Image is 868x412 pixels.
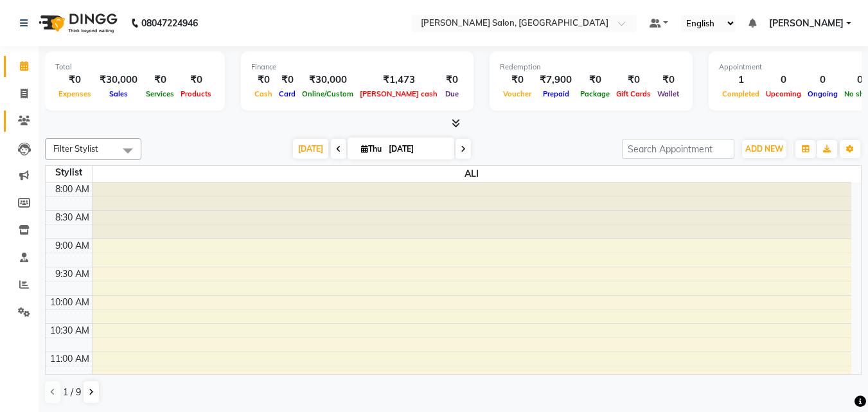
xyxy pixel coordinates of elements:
[622,139,734,159] input: Search Appointment
[613,73,654,87] div: ₹0
[357,89,441,98] span: [PERSON_NAME] cash
[357,73,441,87] div: ₹1,473
[299,89,357,98] span: Online/Custom
[251,73,276,87] div: ₹0
[441,73,463,87] div: ₹0
[141,5,198,41] b: 08047224946
[385,139,449,159] input: 2025-09-04
[577,73,613,87] div: ₹0
[500,89,535,98] span: Voucher
[177,89,215,98] span: Products
[53,211,92,224] div: 8:30 AM
[276,89,299,98] span: Card
[742,140,786,158] button: ADD NEW
[745,144,783,154] span: ADD NEW
[143,89,177,98] span: Services
[540,89,572,98] span: Prepaid
[577,89,613,98] span: Package
[93,166,852,182] span: ALI
[719,73,763,87] div: 1
[46,166,92,179] div: Stylist
[94,73,143,87] div: ₹30,000
[654,89,682,98] span: Wallet
[55,73,94,87] div: ₹0
[500,73,535,87] div: ₹0
[276,73,299,87] div: ₹0
[48,324,92,337] div: 10:30 AM
[143,73,177,87] div: ₹0
[106,89,131,98] span: Sales
[769,17,844,30] span: [PERSON_NAME]
[55,62,215,73] div: Total
[358,144,385,154] span: Thu
[804,73,841,87] div: 0
[48,352,92,366] div: 11:00 AM
[293,139,328,159] span: [DATE]
[55,89,94,98] span: Expenses
[53,183,92,196] div: 8:00 AM
[33,5,121,41] img: logo
[500,62,682,73] div: Redemption
[804,89,841,98] span: Ongoing
[251,62,463,73] div: Finance
[535,73,577,87] div: ₹7,900
[251,89,276,98] span: Cash
[763,89,804,98] span: Upcoming
[48,296,92,309] div: 10:00 AM
[53,267,92,281] div: 9:30 AM
[613,89,654,98] span: Gift Cards
[299,73,357,87] div: ₹30,000
[719,89,763,98] span: Completed
[763,73,804,87] div: 0
[63,386,81,399] span: 1 / 9
[177,73,215,87] div: ₹0
[53,143,98,154] span: Filter Stylist
[53,239,92,253] div: 9:00 AM
[442,89,462,98] span: Due
[654,73,682,87] div: ₹0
